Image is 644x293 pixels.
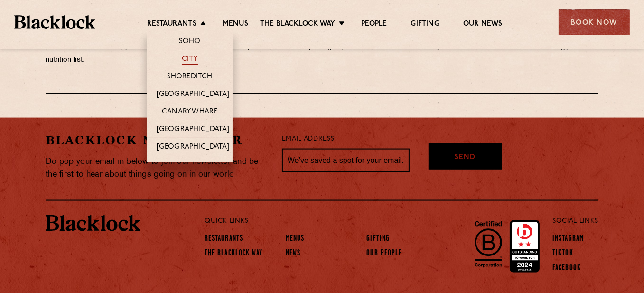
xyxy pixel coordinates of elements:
[552,234,584,245] a: Instagram
[223,19,248,30] a: Menus
[559,9,630,35] div: Book Now
[510,220,540,273] img: Accred_2023_2star.png
[205,234,243,245] a: Restaurants
[286,234,305,245] a: Menus
[552,215,598,227] p: Social Links
[46,132,268,149] h2: Blacklock Newsletter
[286,249,300,259] a: News
[411,19,439,30] a: Gifting
[282,134,334,145] label: Email Address
[14,15,95,29] img: BL_Textured_Logo-footer-cropped.svg
[46,215,140,231] img: BL_Textured_Logo-footer-cropped.svg
[260,19,335,30] a: The Blacklock Way
[463,19,503,30] a: Our News
[552,264,581,274] a: Facebook
[366,249,402,259] a: Our People
[205,215,521,227] p: Quick Links
[147,19,196,30] a: Restaurants
[182,55,198,65] a: City
[167,72,213,83] a: Shoreditch
[455,152,476,163] span: Send
[552,249,573,259] a: TikTok
[469,216,508,273] img: B-Corp-Logo-Black-RGB.svg
[282,149,410,172] input: We’ve saved a spot for your email...
[361,19,387,30] a: People
[157,90,229,100] a: [GEOGRAPHIC_DATA]
[366,234,390,245] a: Gifting
[157,125,229,135] a: [GEOGRAPHIC_DATA]
[46,155,268,181] p: Do pop your email in below to join our newsletter and be the first to hear about things going on ...
[179,37,201,47] a: Soho
[162,107,217,118] a: Canary Wharf
[205,249,263,259] a: The Blacklock Way
[157,142,229,153] a: [GEOGRAPHIC_DATA]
